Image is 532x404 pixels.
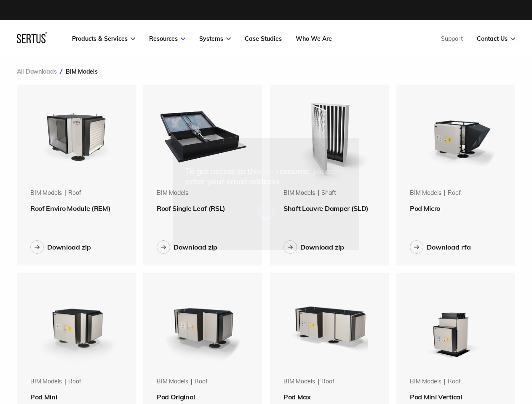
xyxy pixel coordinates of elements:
[261,166,276,176] span: free
[296,35,332,43] a: Who We Are
[185,166,347,186] div: To get access to this resource, please enter your email address.
[380,306,532,404] iframe: Chat Widget
[477,35,515,43] a: Contact Us
[149,35,185,43] a: Resources
[72,35,135,43] a: Products & Services
[245,35,282,43] a: Case Studies
[199,35,231,43] a: Systems
[441,35,463,43] a: Support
